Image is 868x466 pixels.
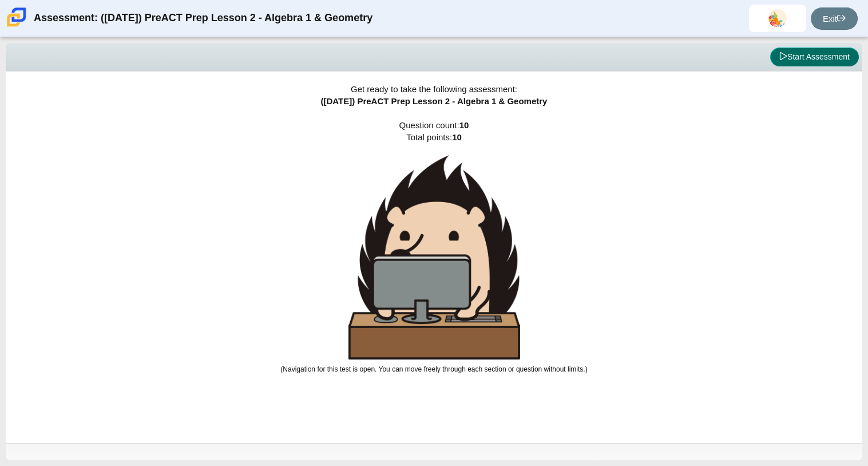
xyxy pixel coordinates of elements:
span: Question count: Total points: [280,120,587,373]
button: Start Assessment [770,48,859,67]
a: Carmen School of Science & Technology [5,21,29,31]
small: (Navigation for this test is open. You can move freely through each section or question without l... [280,365,587,373]
b: 10 [452,132,462,142]
span: ([DATE]) PreACT Prep Lesson 2 - Algebra 1 & Geometry [321,96,548,106]
a: Exit [811,7,858,30]
b: 10 [459,120,469,130]
span: Get ready to take the following assessment: [351,84,517,94]
img: melany.cantorianoc.96ZdW4 [768,9,787,27]
img: hedgehog-behind-computer-large.png [348,155,520,360]
img: Carmen School of Science & Technology [5,5,29,29]
div: Assessment: ([DATE]) PreACT Prep Lesson 2 - Algebra 1 & Geometry [34,5,372,32]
